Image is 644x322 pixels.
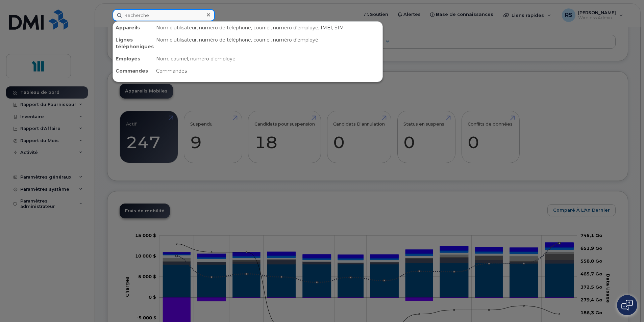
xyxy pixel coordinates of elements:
[153,65,382,77] div: Commandes
[113,34,153,53] div: Lignes téléphoniques
[113,65,153,77] div: Commandes
[113,22,153,34] div: Appareils
[153,34,382,53] div: Nom d'utilisateur, numéro de téléphone, courriel, numéro d'employé
[153,53,382,65] div: Nom, courriel, numéro d'employé
[153,22,382,34] div: Nom d'utilisateur, numéro de téléphone, courriel, numéro d'employé, IMEI, SIM
[113,9,215,21] input: Recherche
[113,53,153,65] div: Employés
[621,300,633,311] img: Open chat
